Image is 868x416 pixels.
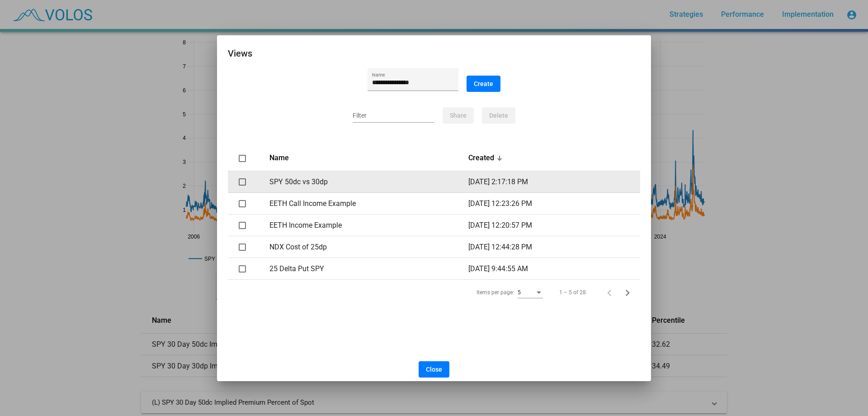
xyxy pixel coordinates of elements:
span: Close [426,366,442,373]
span: Share [450,112,467,119]
span: 5 [518,289,521,296]
button: Previous page [600,283,618,301]
span: Delete [489,112,508,119]
mat-select: Items per page: [518,290,543,296]
td: [DATE] 12:44:28 PM [468,236,640,258]
td: [DATE] 12:23:26 PM [468,193,640,215]
button: Change sorting for time_created [468,153,494,163]
h2: Views [228,46,640,61]
button: Next page [618,283,637,301]
div: Items per page: [476,288,514,297]
button: Delete [482,107,515,124]
td: 25 Delta Put SPY [269,258,468,280]
div: 1 – 5 of 28 [559,288,586,297]
td: [DATE] 2:17:18 PM [468,171,640,193]
button: Create [467,76,500,92]
button: Share [443,107,474,124]
td: [DATE] 12:20:57 PM [468,215,640,236]
span: Create [474,80,493,87]
td: [DATE] 9:44:55 AM [468,258,640,280]
button: Close [419,361,449,378]
td: NDX Cost of 25dp [269,236,468,258]
td: EETH Income Example [269,215,468,236]
td: EETH Call Income Example [269,193,468,215]
td: SPY 50dc vs 30dp [269,171,468,193]
button: Change sorting for name [269,153,289,163]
